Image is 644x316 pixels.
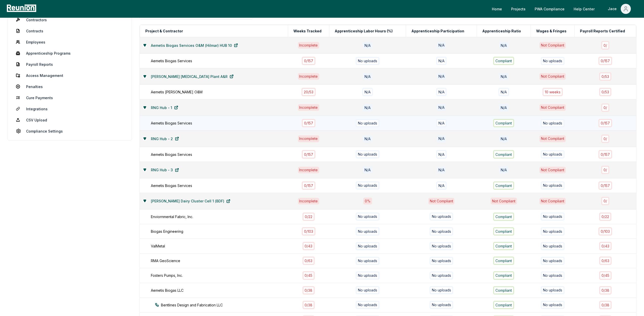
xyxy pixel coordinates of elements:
[599,72,611,81] div: 0 / 53
[499,166,508,173] div: N/A
[151,258,293,263] div: RMA GeoScience
[356,271,379,280] div: No uploads
[12,104,128,114] a: Integrations
[541,150,565,158] div: No uploads
[298,135,319,142] div: Incomplete
[437,42,446,49] div: N/A
[12,70,128,80] a: Access Management
[493,257,514,265] div: Compliant
[302,227,315,236] div: 0 / 103
[356,119,379,127] div: No uploads
[539,73,566,80] div: Not Compliant
[599,257,612,265] div: 0 / 63
[493,286,514,294] div: Compliant
[151,58,293,64] div: Aemetis Biogas Services
[298,42,319,49] div: Incomplete
[151,243,293,249] div: ValMetal
[599,301,612,309] div: 0 / 38
[539,104,566,111] div: Not Compliant
[147,134,183,144] a: RNG Hub - 2
[12,93,128,103] a: Cure Payments
[437,73,446,80] div: N/A
[363,135,372,142] div: N/A
[601,166,609,174] div: 0 /
[436,57,447,65] div: N/A
[12,81,128,92] a: Penalties
[541,57,565,65] div: No uploads
[298,73,319,80] div: Incomplete
[430,271,453,280] div: No uploads
[601,197,609,205] div: 0 /
[363,104,372,111] div: N/A
[541,257,565,265] div: No uploads
[151,288,293,293] div: Aemetis Biogas LLC
[541,227,565,235] div: No uploads
[601,103,609,112] div: 0 /
[498,88,509,96] div: N/A
[493,181,514,190] div: Compliant
[12,15,128,25] a: Contractors
[151,89,293,95] div: Aemetis [PERSON_NAME] O&M
[12,59,128,69] a: Payroll Reports
[493,213,514,221] div: Compliant
[436,88,447,96] div: N/A
[356,227,379,235] div: No uploads
[151,273,293,278] div: Fosters Pumps, Inc.
[491,198,517,204] div: Not Compliant
[481,26,522,36] button: Apprenticeship Ratio
[303,301,315,309] div: 0 / 38
[542,88,563,96] div: 10 week s
[151,152,293,157] div: Aemetis Biogas Services
[301,88,316,96] div: 20 / 53
[151,214,293,219] div: Enviornmental Fabric, Inc.
[430,286,453,294] div: No uploads
[598,57,612,65] div: 0 / 157
[363,73,372,80] div: N/A
[437,167,446,173] div: N/A
[302,150,315,158] div: 0 / 157
[147,196,234,206] a: [PERSON_NAME] Dairy Cluster Cell 1 (BDF)
[430,227,453,235] div: No uploads
[303,286,315,294] div: 0 / 38
[507,4,530,14] a: Projects
[12,37,128,47] a: Employees
[428,198,455,204] div: Not Compliant
[541,301,565,309] div: No uploads
[601,135,609,143] div: 0 /
[599,271,612,280] div: 0 / 45
[531,4,569,14] a: PWA Compliance
[598,227,612,236] div: 0 / 103
[488,4,639,14] nav: Main
[147,165,183,175] a: RNG Hub - 3
[436,181,447,190] div: N/A
[599,286,612,294] div: 0 / 38
[356,57,379,65] div: No uploads
[436,150,447,158] div: N/A
[488,4,506,14] a: Home
[541,286,565,294] div: No uploads
[599,88,611,96] div: 0 / 53
[363,42,372,49] div: N/A
[541,119,565,127] div: No uploads
[303,257,315,265] div: 0 / 63
[493,150,514,158] div: Compliant
[541,242,565,250] div: No uploads
[410,26,465,36] button: Apprenticeship Participation
[493,57,514,65] div: Compliant
[298,167,319,173] div: Incomplete
[298,198,319,204] div: Incomplete
[303,242,315,250] div: 0 / 43
[302,119,315,127] div: 0 / 157
[598,150,612,158] div: 0 / 157
[493,301,514,309] div: Compliant
[303,271,315,280] div: 0 / 45
[302,57,315,65] div: 0 / 157
[356,213,379,221] div: No uploads
[499,42,508,49] div: N/A
[541,271,565,280] div: No uploads
[356,257,379,265] div: No uploads
[292,26,323,36] button: Weeks Tracked
[298,104,319,111] div: Incomplete
[362,88,373,96] div: N/A
[493,271,514,280] div: Compliant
